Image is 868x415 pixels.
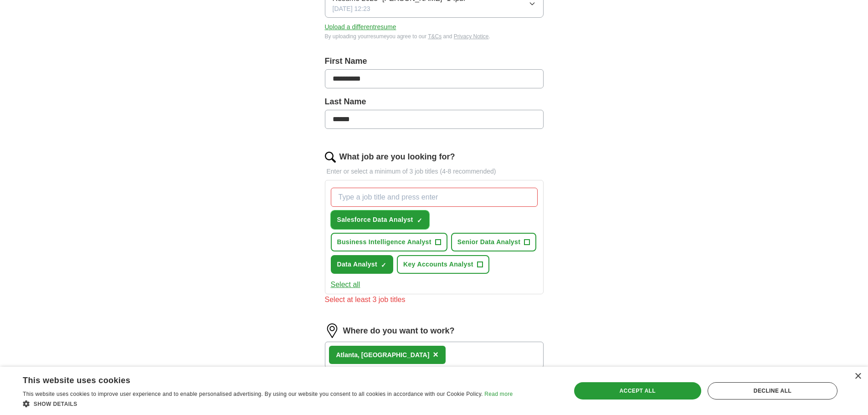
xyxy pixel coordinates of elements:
[331,210,429,229] button: Salesforce Data Analyst✓
[325,55,544,67] label: First Name
[23,391,483,397] span: This website uses cookies to improve user experience and to enable personalised advertising. By u...
[333,4,370,14] span: [DATE] 12:23
[708,382,837,400] div: Decline all
[339,151,455,163] label: What job are you looking for?
[484,391,513,397] a: Read more, opens a new window
[574,382,701,400] div: Accept all
[451,233,536,251] button: Senior Data Analyst
[337,215,413,225] span: Salesforce Data Analyst
[325,32,544,41] div: By uploading your resume you agree to our and .
[433,349,438,359] span: ×
[403,260,473,269] span: Key Accounts Analyst
[325,152,336,163] img: search.png
[331,255,394,274] button: Data Analyst✓
[325,167,544,176] p: Enter or select a minimum of 3 job titles (4-8 recommended)
[854,373,861,380] div: Close
[331,233,447,251] button: Business Intelligence Analyst
[457,237,520,247] span: Senior Data Analyst
[381,261,386,269] span: ✓
[325,294,544,305] div: Select at least 3 job titles
[331,279,360,290] button: Select all
[331,188,538,207] input: Type a job title and press enter
[336,350,430,360] div: anta, [GEOGRAPHIC_DATA]
[23,372,490,386] div: This website uses cookies
[343,325,455,337] label: Where do you want to work?
[428,33,442,40] a: T&Cs
[417,217,422,224] span: ✓
[325,96,544,108] label: Last Name
[23,399,513,408] div: Show details
[337,260,378,269] span: Data Analyst
[397,255,489,274] button: Key Accounts Analyst
[325,22,396,32] button: Upload a differentresume
[325,323,339,338] img: location.png
[433,348,438,362] button: ×
[34,401,77,407] span: Show details
[454,33,489,40] a: Privacy Notice
[337,237,431,247] span: Business Intelligence Analyst
[336,351,345,359] strong: Atl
